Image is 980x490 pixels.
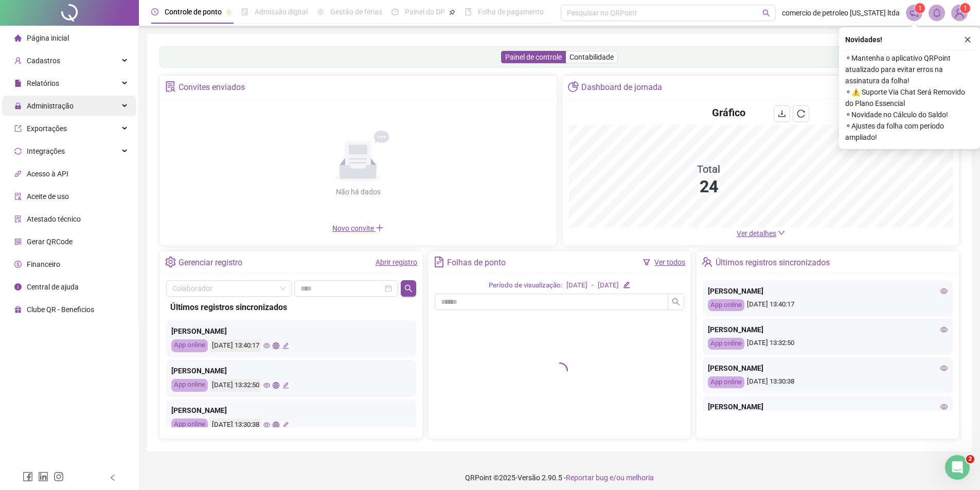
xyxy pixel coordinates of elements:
span: eye [263,342,270,349]
span: search [762,9,770,17]
div: Folhas de ponto [447,254,506,271]
span: Admissão digital [255,8,308,16]
span: Aceite de uso [27,192,69,201]
span: eye [940,403,948,410]
span: global [273,342,279,349]
span: instagram [54,471,64,482]
div: App online [708,338,744,350]
span: Exportações [27,124,67,133]
span: Gestão de férias [330,8,382,16]
span: sync [14,148,22,155]
span: Financeiro [27,260,60,268]
div: [DATE] 13:40:17 [708,299,948,311]
div: [PERSON_NAME] [708,401,948,412]
span: dollar [14,261,22,268]
span: 1 [918,5,922,12]
span: plus [376,224,384,232]
span: edit [282,422,289,428]
span: Integrações [27,147,65,155]
div: [DATE] 13:32:50 [708,338,948,350]
span: Relatórios [27,79,59,87]
div: App online [171,419,208,431]
span: setting [165,257,176,267]
div: [DATE] 13:40:17 [210,339,261,352]
span: Folha de pagamento [478,8,544,16]
div: Convites enviados [179,79,245,96]
span: loading [551,362,568,379]
span: pushpin [449,9,455,15]
span: Gerar QRCode [27,238,73,246]
span: linkedin [38,471,48,482]
span: down [778,229,785,237]
span: edit [282,342,289,349]
span: info-circle [14,283,22,291]
span: user-add [14,57,22,64]
div: App online [708,376,744,388]
div: [PERSON_NAME] [171,405,411,416]
span: pie-chart [568,81,579,92]
span: Novidades ! [845,34,882,45]
span: ⚬ Novidade no Cálculo do Saldo! [845,109,974,120]
span: facebook [23,471,33,482]
span: gift [14,306,22,313]
div: Dashboard de jornada [581,79,662,96]
span: Versão [518,474,540,482]
div: [DATE] [566,280,587,291]
span: 1 [964,5,967,12]
span: close [964,36,971,43]
div: [PERSON_NAME] [171,325,411,337]
span: home [14,34,22,42]
span: Reportar bug e/ou melhoria [566,474,654,482]
span: file-text [434,257,444,267]
span: book [465,8,472,15]
span: ⚬ ⚠️ Suporte Via Chat Será Removido do Plano Essencial [845,86,974,109]
span: team [702,257,712,267]
div: [PERSON_NAME] [708,362,948,374]
div: Não há dados [311,186,405,197]
span: Controle de ponto [165,8,222,16]
span: file [14,80,22,87]
span: solution [14,215,22,223]
span: eye [940,287,948,295]
span: global [273,422,279,428]
span: notification [910,8,919,17]
div: [DATE] 13:32:50 [210,379,261,392]
span: Contabilidade [569,53,614,61]
div: [PERSON_NAME] [171,365,411,376]
span: dashboard [391,8,399,15]
span: Ver detalhes [737,229,776,238]
span: api [14,170,22,177]
div: [PERSON_NAME] [708,285,948,297]
span: search [672,298,680,306]
iframe: Intercom live chat [945,455,970,480]
span: Atestado técnico [27,215,81,223]
span: clock-circle [151,8,158,15]
span: sun [317,8,324,15]
img: 73580 [952,5,967,21]
span: export [14,125,22,132]
span: qrcode [14,238,22,245]
span: left [109,474,116,481]
span: Página inicial [27,34,69,42]
span: Clube QR - Beneficios [27,305,94,314]
span: Central de ajuda [27,283,79,291]
h4: Gráfico [712,105,745,120]
span: lock [14,102,22,110]
div: [DATE] 13:30:38 [210,419,261,431]
span: 2 [966,455,974,463]
div: App online [708,299,744,311]
span: Cadastros [27,57,60,65]
span: Acesso à API [27,170,68,178]
div: - [592,280,594,291]
span: Painel de controle [505,53,562,61]
span: ⚬ Mantenha o aplicativo QRPoint atualizado para evitar erros na assinatura da folha! [845,52,974,86]
div: [DATE] 13:30:38 [708,376,948,388]
span: Novo convite [332,224,384,232]
span: edit [282,382,289,389]
span: ⚬ Ajustes da folha com período ampliado! [845,120,974,143]
span: global [273,382,279,389]
span: download [778,110,786,118]
div: Gerenciar registro [179,254,242,271]
a: Ver detalhes down [737,229,785,238]
span: comercio de petroleo [US_STATE] ltda [782,7,900,19]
